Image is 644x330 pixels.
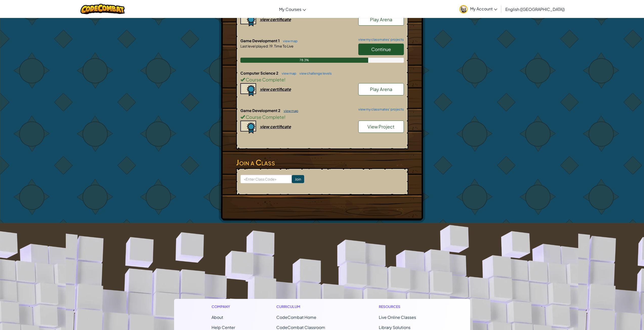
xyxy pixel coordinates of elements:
[212,325,235,330] a: Help Center
[457,1,500,17] a: My Account
[292,175,304,183] input: Join
[240,121,256,134] img: certificate-icon.png
[245,77,284,82] span: Course Complete
[356,108,404,111] a: view my classmates' projects
[240,17,291,22] a: view certificate
[274,44,294,48] span: Time To Live
[367,124,394,129] span: View Project
[240,124,291,129] a: view certificate
[240,83,256,96] img: certificate-icon.png
[281,109,298,113] a: view map
[260,17,291,22] div: view certificate
[240,175,292,183] input: <Enter Class Code>
[370,16,392,22] span: Play Arena
[379,315,416,320] a: Live Online Classes
[284,114,285,120] span: !
[279,71,296,75] a: view map
[240,13,256,27] img: certificate-icon.png
[212,315,223,320] a: About
[276,304,338,309] h1: Curriculum
[459,5,468,13] img: avatar
[276,325,325,330] a: CodeCombat Classroom
[379,304,433,309] h1: Resources
[297,71,332,75] a: view challenge levels
[260,86,291,92] div: view certificate
[284,77,285,82] span: !
[236,157,408,168] h3: Join a Class
[356,38,404,41] a: view my classmates' projects
[379,325,410,330] a: Library Solutions
[212,304,235,309] h1: Company
[240,71,279,75] span: Computer Science 2
[80,4,125,14] img: CodeCombat logo
[240,58,368,63] div: 78.3%
[240,38,280,43] span: Game Development 1
[279,7,301,12] span: My Courses
[280,39,298,43] a: view map
[276,315,316,320] span: CodeCombat Home
[470,6,497,11] span: My Account
[240,86,291,92] a: view certificate
[370,86,392,92] span: Play Arena
[240,108,281,113] span: Game Development 2
[503,2,567,16] a: English ([GEOGRAPHIC_DATA])
[277,2,308,16] a: My Courses
[371,46,391,52] span: Continue
[245,114,284,120] span: Course Complete
[240,44,268,48] span: Last level played
[269,44,274,48] span: 19.
[268,44,269,48] span: :
[260,124,291,129] div: view certificate
[505,7,565,12] span: English ([GEOGRAPHIC_DATA])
